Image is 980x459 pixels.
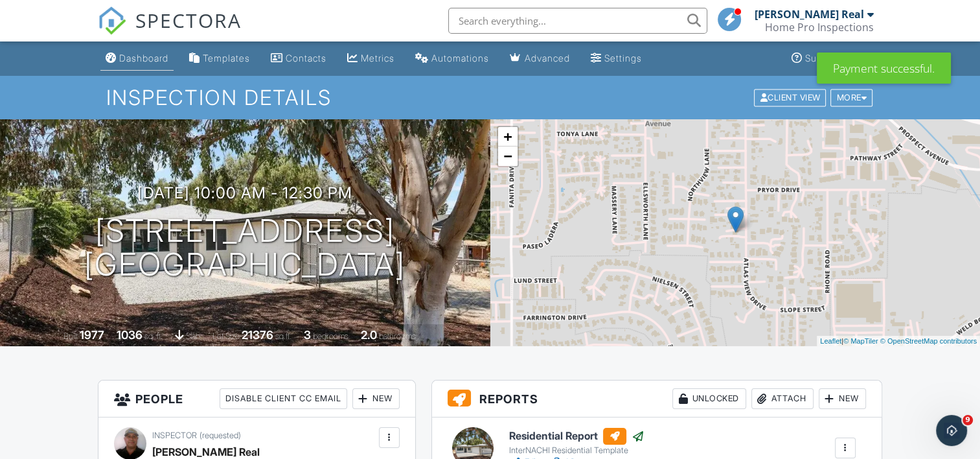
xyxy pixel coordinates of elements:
[805,53,874,64] div: Support Center
[786,47,880,71] a: Support Center
[275,331,291,341] span: sq.ft.
[106,86,874,109] h1: Inspection Details
[963,415,973,425] span: 9
[753,92,829,102] a: Client View
[361,53,394,64] div: Metrics
[84,214,405,283] h1: [STREET_ADDRESS] [GEOGRAPHIC_DATA]
[98,381,415,418] h3: People
[672,388,746,409] div: Unlocked
[843,337,878,345] a: © MapTiler
[525,53,570,64] div: Advanced
[880,337,977,345] a: © OpenStreetMap contributors
[266,47,332,71] a: Contacts
[184,47,255,71] a: Templates
[509,428,644,445] h6: Residential Report
[431,53,489,64] div: Automations
[135,6,242,34] span: SPECTORA
[586,47,647,71] a: Settings
[304,328,311,342] div: 3
[765,21,874,34] div: Home Pro Inspections
[820,337,841,345] a: Leaflet
[313,331,348,341] span: bedrooms
[203,53,250,64] div: Templates
[432,381,882,418] h3: Reports
[242,328,273,342] div: 21376
[448,8,707,34] input: Search everything...
[819,388,866,409] div: New
[199,430,241,440] span: (requested)
[509,445,644,456] div: InterNACHI Residential Template
[498,147,518,166] a: Zoom out
[817,336,980,347] div: |
[604,53,642,64] div: Settings
[63,331,78,341] span: Built
[220,388,347,409] div: Disable Client CC Email
[100,47,174,71] a: Dashboard
[352,388,400,409] div: New
[152,430,197,440] span: Inspector
[342,47,400,71] a: Metrics
[137,184,352,202] h3: [DATE] 10:00 am - 12:30 pm
[509,428,644,456] a: Residential Report InterNACHI Residential Template
[144,331,163,341] span: sq. ft.
[117,328,142,342] div: 1036
[186,331,200,341] span: slab
[751,388,814,409] div: Attach
[98,6,126,35] img: The Best Home Inspection Software - Spectora
[286,53,326,64] div: Contacts
[936,415,967,446] iframe: Intercom live chat
[98,18,242,45] a: SPECTORA
[754,89,826,106] div: Client View
[830,89,872,106] div: More
[379,331,416,341] span: bathrooms
[505,47,575,71] a: Advanced
[498,127,518,147] a: Zoom in
[817,53,951,84] div: Payment successful.
[361,328,377,342] div: 2.0
[80,328,104,342] div: 1977
[119,53,168,64] div: Dashboard
[212,331,240,341] span: Lot Size
[755,8,864,21] div: [PERSON_NAME] Real
[410,47,494,71] a: Automations (Basic)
